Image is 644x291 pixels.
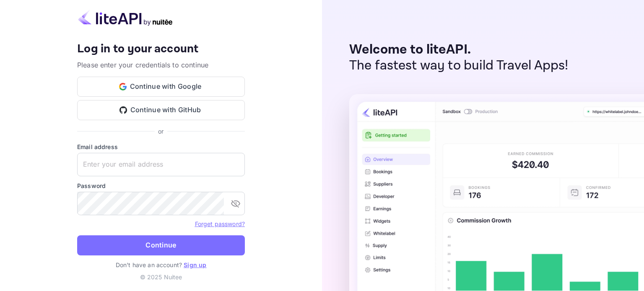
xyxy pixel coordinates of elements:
p: or [158,127,164,136]
button: Continue [77,235,245,255]
p: Welcome to liteAPI. [349,42,569,58]
a: Sign up [184,261,206,268]
label: Password [77,181,245,190]
label: Email address [77,142,245,151]
button: Continue with Google [77,77,245,97]
input: Enter your email address [77,153,245,176]
img: liteapi [77,10,174,26]
p: © 2025 Nuitee [77,273,245,281]
a: Forget password? [195,220,245,227]
p: Don't have an account? [77,260,245,269]
p: Please enter your credentials to continue [77,60,245,70]
button: Continue with GitHub [77,100,245,120]
h4: Log in to your account [77,42,245,57]
a: Forget password? [195,219,245,228]
button: toggle password visibility [227,195,244,212]
p: The fastest way to build Travel Apps! [349,58,569,74]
